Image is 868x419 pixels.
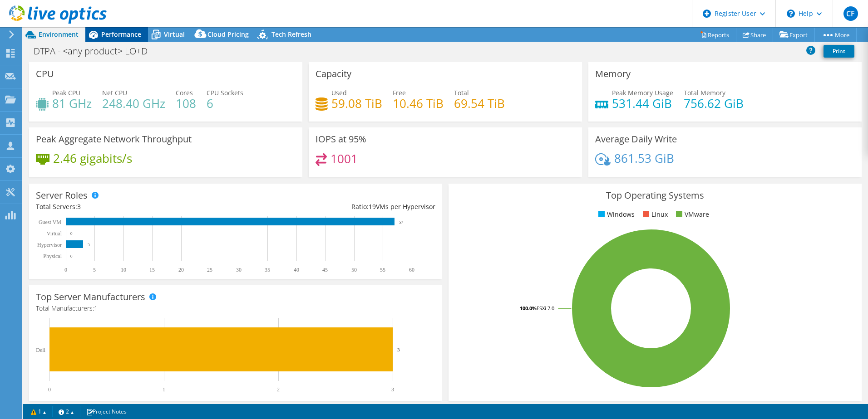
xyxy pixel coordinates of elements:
text: 2 [277,386,280,393]
h3: Peak Aggregate Network Throughput [36,134,192,144]
h4: Total Manufacturers: [36,303,435,313]
h4: 108 [176,98,196,108]
span: Virtual [164,30,185,39]
h4: 59.08 TiB [331,98,382,108]
li: VMware [674,209,709,219]
a: 1 [25,406,53,417]
a: Reports [693,28,736,42]
text: 45 [322,267,328,273]
text: 40 [294,267,299,273]
span: CF [843,6,858,21]
h3: CPU [36,69,54,79]
h3: Server Roles [36,190,88,200]
text: 35 [265,267,270,273]
a: Project Notes [80,406,133,417]
li: Linux [641,209,668,219]
span: Cloud Pricing [207,30,249,39]
tspan: 100.0% [520,305,537,312]
text: 10 [121,267,126,273]
h3: Memory [595,69,631,79]
span: Performance [101,30,141,39]
text: Hypervisor [37,242,62,248]
text: 20 [178,267,184,273]
h4: 531.44 GiB [612,98,673,108]
span: Used [331,88,347,97]
h4: 69.54 TiB [454,98,505,108]
span: Free [393,88,406,97]
text: Guest VM [39,219,61,225]
text: Virtual [47,230,62,237]
text: Physical [43,253,62,259]
h3: Top Server Manufacturers [36,292,145,302]
text: 50 [351,267,357,273]
h4: 1001 [330,154,358,164]
text: 5 [93,267,96,273]
text: 3 [391,386,394,393]
span: Peak Memory Usage [612,88,673,97]
span: Peak CPU [52,88,80,97]
text: 0 [48,386,51,393]
text: Dell [36,347,45,353]
div: Ratio: VMs per Hypervisor [236,202,435,212]
a: More [814,28,857,42]
text: 3 [88,243,90,247]
h3: IOPS at 95% [316,134,366,144]
a: Export [773,28,815,42]
text: 60 [409,267,414,273]
span: CPU Sockets [207,88,243,97]
text: 1 [163,386,165,393]
text: 57 [399,220,404,224]
a: Print [824,45,854,58]
text: 25 [207,267,212,273]
h4: 81 GHz [52,98,92,108]
text: 30 [236,267,242,273]
a: Share [736,28,773,42]
a: 2 [52,406,80,417]
text: 0 [70,231,73,236]
h3: Average Daily Write [595,134,677,144]
text: 0 [70,254,73,258]
span: Cores [176,88,193,97]
span: 1 [94,304,98,312]
h4: 756.62 GiB [684,98,744,108]
span: Total [454,88,469,97]
span: 19 [369,202,376,211]
h4: 6 [207,98,243,108]
text: 15 [149,267,155,273]
h4: 248.40 GHz [102,98,165,108]
span: 3 [77,202,81,211]
span: Net CPU [102,88,127,97]
span: Environment [39,30,79,39]
li: Windows [596,209,635,219]
tspan: ESXi 7.0 [537,305,554,312]
h3: Capacity [316,69,351,79]
svg: \n [787,10,795,18]
div: Total Servers: [36,202,236,212]
span: Tech Refresh [271,30,311,39]
h1: DTPA - <any product> LO+D [30,46,162,56]
span: Total Memory [684,88,725,97]
text: 3 [397,347,400,352]
h4: 861.53 GiB [614,153,674,163]
h4: 2.46 gigabits/s [53,153,132,163]
h4: 10.46 TiB [393,98,444,108]
text: 55 [380,267,385,273]
h3: Top Operating Systems [455,190,855,200]
text: 0 [64,267,67,273]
